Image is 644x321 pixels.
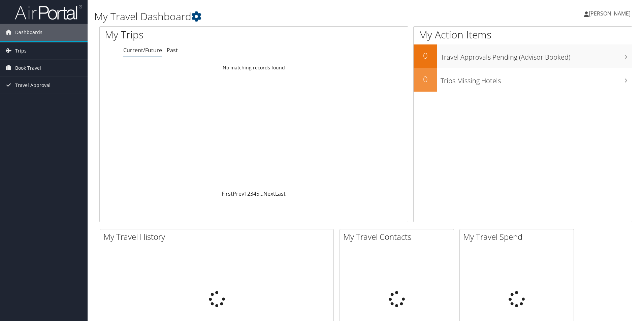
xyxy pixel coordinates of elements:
[253,190,256,197] a: 4
[167,46,178,54] a: Past
[250,190,253,197] a: 3
[123,46,162,54] a: Current/Future
[263,190,275,197] a: Next
[343,231,454,243] h2: My Travel Contacts
[414,50,437,61] h2: 0
[15,60,41,76] span: Book Travel
[584,3,637,24] a: [PERSON_NAME]
[103,231,333,243] h2: My Travel History
[94,9,456,24] h1: My Travel Dashboard
[259,190,263,197] span: …
[589,10,631,17] span: [PERSON_NAME]
[275,190,286,197] a: Last
[414,28,632,42] h1: My Action Items
[100,62,408,74] td: No matching records found
[414,68,632,92] a: 0Trips Missing Hotels
[244,190,247,197] a: 1
[233,190,244,197] a: Prev
[15,77,51,94] span: Travel Approval
[414,44,632,68] a: 0Travel Approvals Pending (Advisor Booked)
[247,190,250,197] a: 2
[463,231,574,243] h2: My Travel Spend
[15,4,82,20] img: airportal-logo.png
[222,190,233,197] a: First
[105,28,275,42] h1: My Trips
[441,49,632,62] h3: Travel Approvals Pending (Advisor Booked)
[414,73,437,85] h2: 0
[256,190,259,197] a: 5
[15,42,27,59] span: Trips
[441,73,632,86] h3: Trips Missing Hotels
[15,24,42,41] span: Dashboards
